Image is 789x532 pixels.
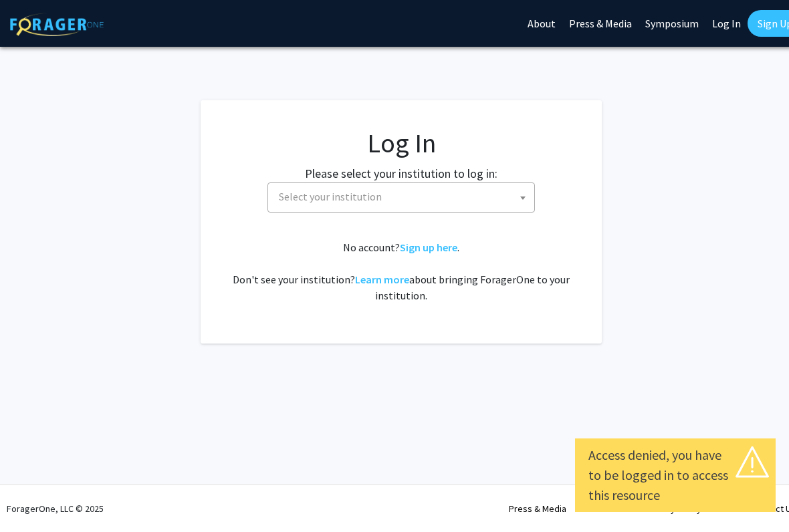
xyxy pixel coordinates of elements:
[305,164,497,182] label: Please select your institution to log in:
[355,273,409,286] a: Learn more about bringing ForagerOne to your institution
[267,182,535,213] span: Select your institution
[509,503,566,515] a: Press & Media
[279,190,382,203] span: Select your institution
[7,485,104,532] div: ForagerOne, LLC © 2025
[273,183,534,211] span: Select your institution
[10,13,104,36] img: ForagerOne Logo
[588,445,762,505] div: Access denied, you have to be logged in to access this resource
[227,127,575,159] h1: Log In
[227,239,575,303] div: No account? . Don't see your institution? about bringing ForagerOne to your institution.
[400,241,457,254] a: Sign up here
